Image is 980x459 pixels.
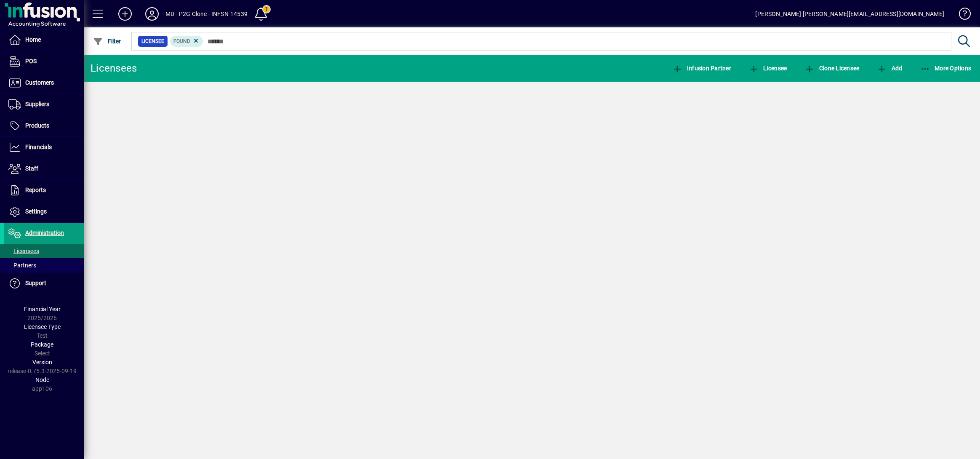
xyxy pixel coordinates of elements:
[670,61,733,76] button: Infusion Partner
[747,61,789,76] button: Licensee
[4,201,84,222] a: Settings
[25,122,49,129] span: Products
[4,115,84,136] a: Products
[25,229,64,236] span: Administration
[141,37,164,45] span: Licensee
[173,38,190,44] span: Found
[24,323,61,330] span: Licensee Type
[112,6,138,21] button: Add
[918,61,974,76] button: More Options
[749,65,787,72] span: Licensee
[4,94,84,115] a: Suppliers
[32,359,52,366] span: Version
[804,65,859,72] span: Clone Licensee
[91,34,123,49] button: Filter
[672,65,731,72] span: Infusion Partner
[25,165,38,172] span: Staff
[920,65,972,72] span: More Options
[25,187,46,193] span: Reports
[31,341,53,348] span: Package
[4,72,84,93] a: Customers
[91,61,137,75] div: Licensees
[25,208,47,215] span: Settings
[170,36,203,47] mat-chip: Found Status: Found
[93,38,121,45] span: Filter
[4,29,84,51] a: Home
[8,262,36,269] span: Partners
[4,180,84,201] a: Reports
[4,158,84,179] a: Staff
[4,273,84,294] a: Support
[35,376,49,383] span: Node
[8,248,39,254] span: Licensees
[138,6,165,21] button: Profile
[875,61,904,76] button: Add
[165,7,248,21] div: MD - P2G Clone - INFSN-14539
[4,51,84,72] a: POS
[25,144,52,150] span: Financials
[4,258,84,272] a: Partners
[4,137,84,158] a: Financials
[4,244,84,258] a: Licensees
[24,306,61,312] span: Financial Year
[25,101,49,107] span: Suppliers
[25,79,54,86] span: Customers
[25,58,37,64] span: POS
[755,7,944,21] div: [PERSON_NAME] [PERSON_NAME][EMAIL_ADDRESS][DOMAIN_NAME]
[877,65,902,72] span: Add
[25,280,46,286] span: Support
[25,36,41,43] span: Home
[953,2,969,29] a: Knowledge Base
[802,61,861,76] button: Clone Licensee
